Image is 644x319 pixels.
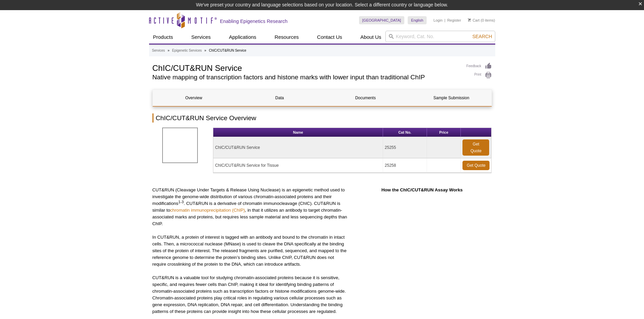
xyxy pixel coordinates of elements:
[408,16,427,24] a: English
[152,113,492,123] h2: ChIC/CUT&RUN Service Overview
[220,18,288,24] h2: Enabling Epigenetics Research
[427,128,461,137] th: Price
[187,31,215,44] a: Services
[170,208,245,213] a: chromatin immunoprecipitation (ChIP)
[445,16,446,24] li: |
[359,16,405,24] a: [GEOGRAPHIC_DATA]
[467,72,492,79] a: Print
[152,62,460,73] h1: ChIC/CUT&RUN Service
[383,158,427,173] td: 25258
[270,31,303,44] a: Resources
[467,62,492,70] a: Feedback
[225,31,260,44] a: Applications
[149,31,177,44] a: Products
[385,31,495,42] input: Keyword, Cat. No.
[152,187,348,227] p: CUT&RUN (Cleavage Under Targets & Release Using Nuclease) is an epigenetic method used to investi...
[213,158,383,173] td: ChIC/CUT&RUN Service for Tissue
[178,200,184,204] sup: 1-3
[152,74,460,80] h2: Native mapping of transcription factors and histone marks with lower input than traditional ChIP
[472,34,492,39] span: Search
[168,49,170,52] li: »
[213,137,383,158] td: ChIC/CUT&RUN Service
[381,187,462,192] strong: How the ChIC/CUT&RUN Assay Works
[205,49,207,52] li: »
[470,33,494,39] button: Search
[152,48,165,54] a: Services
[356,31,385,44] a: About Us
[468,16,495,24] li: (0 items)
[313,31,346,44] a: Contact Us
[383,137,427,158] td: 25255
[462,139,489,156] a: Get Quote
[153,90,235,106] a: Overview
[162,128,198,163] img: ChIC/CUT&RUN Service
[468,18,471,22] img: Your Cart
[383,128,427,137] th: Cat No.
[239,90,321,106] a: Data
[325,90,407,106] a: Documents
[209,49,246,52] li: ChIC/CUT&RUN Service
[462,161,490,170] a: Get Quote
[152,234,348,268] p: In CUT&RUN, a protein of interest is tagged with an antibody and bound to the chromatin in intact...
[152,274,348,315] p: CUT&RUN is a valuable tool for studying chromatin-associated proteins because it is sensitive, sp...
[410,90,493,106] a: Sample Submission
[433,18,443,23] a: Login
[172,48,202,54] a: Epigenetic Services
[447,18,461,23] a: Register
[468,18,480,23] a: Cart
[213,128,383,137] th: Name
